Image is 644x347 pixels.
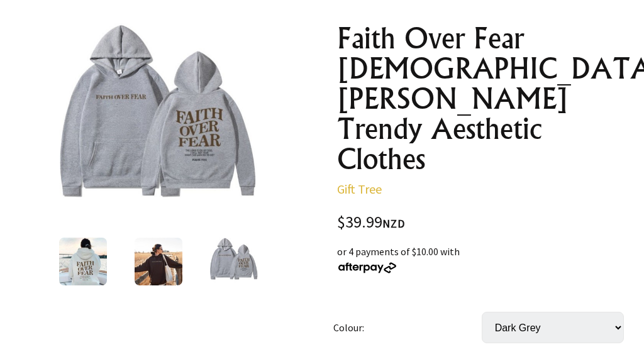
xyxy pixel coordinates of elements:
[60,23,258,221] img: Faith Over Fear Christian Hoodie Trendy Aesthetic Clothes
[337,262,397,273] img: Afterpay
[337,23,634,174] h1: Faith Over Fear [DEMOGRAPHIC_DATA][PERSON_NAME] Trendy Aesthetic Clothes
[337,214,634,231] div: $39.99
[337,181,382,197] a: Gift Tree
[135,238,182,285] img: Faith Over Fear Christian Hoodie Trendy Aesthetic Clothes
[59,238,107,285] img: Faith Over Fear Christian Hoodie Trendy Aesthetic Clothes
[337,244,634,274] div: or 4 payments of $10.00 with
[382,216,405,231] span: NZD
[210,238,258,285] img: Faith Over Fear Christian Hoodie Trendy Aesthetic Clothes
